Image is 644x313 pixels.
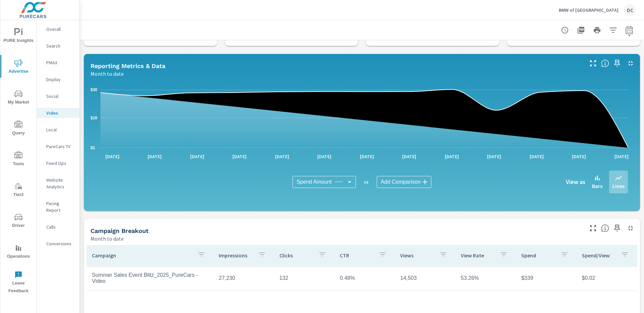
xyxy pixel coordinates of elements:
[228,153,251,160] p: [DATE]
[92,252,192,259] p: Campaign
[37,41,79,51] div: Search
[87,267,213,290] td: Summer Sales Event Blitz_2025_PureCars - Video
[440,153,464,160] p: [DATE]
[624,4,636,16] div: DC
[0,20,37,298] div: nav menu
[101,153,124,160] p: [DATE]
[610,153,633,160] p: [DATE]
[91,235,124,243] p: Month to date
[37,24,79,34] div: Overall
[567,153,591,160] p: [DATE]
[91,62,165,69] h5: Reporting Metrics & Data
[46,240,74,247] p: Conversions
[2,271,35,295] span: Leave Feedback
[612,58,623,69] span: Save this to your personalized report
[2,182,35,199] span: Tier2
[143,153,166,160] p: [DATE]
[270,153,294,160] p: [DATE]
[2,90,35,106] span: My Market
[612,182,625,190] p: Lines
[577,270,637,287] td: $0.02
[525,153,548,160] p: [DATE]
[219,252,252,259] p: Impressions
[46,110,74,116] p: Video
[2,121,35,137] span: Query
[606,23,620,37] button: Apply Filters
[37,74,79,84] div: Display
[46,93,74,100] p: Social
[2,244,35,260] span: Operations
[588,223,598,234] button: Make Fullscreen
[274,270,334,287] td: 132
[395,270,455,287] td: 14,503
[566,179,585,185] h6: View as
[297,179,332,185] span: Spend Amount
[46,200,74,213] p: Pacing Report
[37,58,79,68] div: PMAX
[400,252,434,259] p: Views
[37,108,79,118] div: Video
[2,59,35,75] span: Advertise
[355,153,379,160] p: [DATE]
[2,213,35,230] span: Driver
[37,141,79,151] div: PureCars TV
[521,252,555,259] p: Spend
[356,179,377,185] p: vs
[574,23,588,37] button: "Export Report to PDF"
[46,59,74,66] p: PMAX
[37,239,79,249] div: Conversions
[582,252,615,259] p: Spend/View
[91,87,97,92] text: $30
[37,158,79,168] div: Fixed Ops
[588,58,598,69] button: Make Fullscreen
[46,76,74,83] p: Display
[91,116,97,120] text: $16
[334,270,395,287] td: 0.48%
[46,224,74,230] p: Calls
[461,252,494,259] p: View Rate
[46,26,74,33] p: Overall
[46,177,74,190] p: Website Analytics
[516,270,576,287] td: $339
[590,23,604,37] button: Print Report
[592,182,602,190] p: Bars
[482,153,506,160] p: [DATE]
[37,125,79,135] div: Local
[46,160,74,167] p: Fixed Ops
[46,43,74,49] p: Search
[91,145,95,150] text: $1
[91,70,124,78] p: Month to date
[279,252,313,259] p: Clicks
[381,179,421,185] span: Add Comparison
[37,222,79,232] div: Calls
[601,224,609,232] span: This is a summary of Video performance results by campaign. Each column can be sorted.
[623,23,636,37] button: Select Date Range
[185,153,209,160] p: [DATE]
[397,153,421,160] p: [DATE]
[340,252,373,259] p: CTR
[213,270,274,287] td: 27,230
[2,151,35,168] span: Tools
[46,143,74,150] p: PureCars TV
[91,227,149,234] h5: Campaign Breakout
[612,223,623,234] span: Save this to your personalized report
[2,28,35,45] span: PURE Insights
[455,270,516,287] td: 53.26%
[625,58,636,69] button: Minimize Widget
[292,176,356,188] div: Spend Amount
[37,198,79,215] div: Pacing Report
[46,126,74,133] p: Local
[377,176,431,188] div: Add Comparison
[625,223,636,234] button: Minimize Widget
[37,91,79,101] div: Social
[559,7,619,13] p: BMW of [GEOGRAPHIC_DATA]
[37,175,79,192] div: Website Analytics
[601,59,609,67] span: Understand Video data over time and see how metrics compare to each other.
[313,153,336,160] p: [DATE]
